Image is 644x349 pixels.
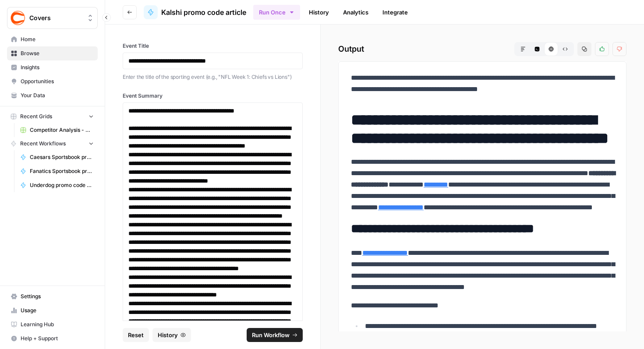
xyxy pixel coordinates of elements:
span: Settings [21,293,94,300]
button: Recent Workflows [7,137,98,150]
span: History [158,331,178,339]
span: Caesars Sportsbook promo code article [30,153,94,161]
a: Usage [7,303,98,317]
span: Kalshi promo code article [161,7,246,18]
a: Kalshi promo code article [144,5,246,19]
span: Browse [21,49,94,57]
span: Recent Grids [20,113,52,120]
a: Browse [7,46,98,60]
a: Insights [7,60,98,74]
a: Analytics [338,5,374,19]
a: Integrate [377,5,413,19]
span: Usage [21,307,94,314]
span: Learning Hub [21,321,94,328]
a: Learning Hub [7,317,98,331]
a: Opportunities [7,74,98,88]
span: Reset [128,331,144,339]
a: Caesars Sportsbook promo code article [16,150,98,164]
button: Reset [123,328,149,342]
button: Workspace: Covers [7,7,98,29]
button: History [152,328,191,342]
a: Underdog promo code article [16,178,98,192]
a: History [304,5,334,19]
button: Run Workflow [247,328,303,342]
button: Recent Grids [7,110,98,123]
img: Covers Logo [10,10,26,26]
span: Competitor Analysis - URL Specific Grid [30,126,94,134]
label: Event Title [123,42,303,50]
span: Underdog promo code article [30,181,94,189]
span: Opportunities [21,78,94,85]
span: Run Workflow [252,331,290,339]
button: Run Once [253,5,300,20]
a: Competitor Analysis - URL Specific Grid [16,123,98,137]
span: Home [21,35,94,43]
span: Covers [29,14,82,22]
button: Help + Support [7,331,98,345]
span: Your Data [21,92,94,99]
a: Settings [7,289,98,303]
a: Fanatics Sportsbook promo article [16,164,98,178]
a: Home [7,32,98,46]
span: Recent Workflows [20,140,66,148]
a: Your Data [7,88,98,102]
span: Help + Support [21,335,94,342]
span: Insights [21,63,94,71]
span: Fanatics Sportsbook promo article [30,167,94,175]
label: Event Summary [123,92,303,100]
p: Enter the title of the sporting event (e.g., "NFL Week 1: Chiefs vs Lions") [123,73,303,81]
h2: Output [338,42,626,56]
